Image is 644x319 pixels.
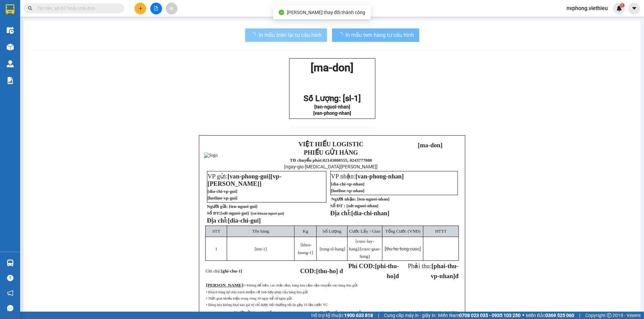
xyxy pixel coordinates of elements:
[418,142,443,149] span: [ma-don]
[408,262,459,279] span: Phải thu:
[298,242,313,255] span: [khoi-luong-1]
[6,4,14,14] img: logo-vxr
[245,284,358,287] span: • Không để tiền, các chất cấm, hàng hóa cấm vận chuyển vào hàng hóa gửi.
[75,44,130,51] span: VP nhận:
[208,173,281,187] span: VP gửi:
[208,173,281,187] span: [vp-[PERSON_NAME]]
[135,3,146,14] button: plus
[356,173,404,180] span: [van-phong-nhan]
[331,188,365,193] span: [hotline-vp-nhan]
[526,312,574,319] span: Miền Bắc
[290,158,323,163] strong: TĐ chuyển phát:
[38,22,71,27] strong: TĐ chuyển phát:
[206,290,308,294] span: • Khách hàng tự chịu trách nhiệm về tính hợp pháp của hàng hóa gửi
[631,5,637,11] span: caret-down
[284,164,378,169] span: [ngay-gio-[MEDICAL_DATA][PERSON_NAME]]
[331,181,365,186] span: [dia-chi-vp-nhan]
[207,217,228,224] strong: Địa chỉ:
[545,313,574,318] strong: 0369 525 060
[208,195,237,201] span: [hotline-vp-gui]
[351,210,389,217] span: [dia-chi-nhan]
[150,3,162,14] button: file-add
[621,3,623,8] span: 1
[7,44,14,51] img: warehouse-icon
[346,203,379,208] span: [sdt-nguoi-nhan]
[314,104,350,109] span: [ten-nguoi-nhan]
[7,275,13,281] span: question-circle
[323,75,341,93] img: qr-code
[384,312,436,319] span: Cung cấp máy in - giấy in:
[166,3,177,14] button: aim
[138,6,143,11] span: plus
[320,311,363,314] strong: Người nhận hàng xác nhận
[49,34,87,40] span: 13:07:27 [DATE]
[435,229,446,234] span: HTTT
[259,31,322,39] span: In mẫu biên lai tự cấu hình
[522,314,524,317] span: ⚪️
[349,239,374,251] span: [cuoc-lay-hang]
[207,211,284,216] strong: Số ĐT:
[208,173,281,187] span: [van-phong-gui]
[206,268,242,273] span: Ghi chú:
[311,312,373,319] span: Hỗ trợ kỹ thuật:
[252,229,269,234] span: Tên hàng
[337,32,345,37] span: loading
[207,204,228,209] strong: Người gửi:
[304,94,361,103] span: Số Lượng: [sl-1]
[375,262,399,279] span: [phi-thu-ho]
[28,6,33,11] span: search
[206,303,328,307] span: • Hàng hóa không khai báo giá trị chỉ được bồi thường tối đa gấp 10 lần cước VC
[459,313,521,318] strong: 0708 023 035 - 0935 103 250
[255,246,267,251] span: [ten-1]
[616,5,622,11] img: icon-new-feature
[303,229,308,234] span: Kg
[378,312,379,319] span: |
[348,262,399,279] strong: Phí COD: đ
[561,4,613,12] span: nvphong.viethieu
[304,149,358,156] strong: PHIẾU GỬI HÀNG
[345,31,414,39] span: In mẫu tem hàng tự cấu hình
[220,211,284,216] span: [sdt-nguoi-gui] /
[300,267,343,274] strong: COD:
[385,229,420,234] span: Tổng Cước (VNĐ)
[206,283,243,288] span: [PERSON_NAME]
[212,229,220,234] span: STT
[316,267,343,274] span: [thu-ho] đ
[332,28,419,42] button: In mẫu tem hàng tự cấu hình
[35,5,100,12] strong: VIỆT HIẾU LOGISTIC
[349,239,381,259] span: /[cuoc-giao-hang]
[99,44,130,51] span: VP Lào Cai
[438,312,521,319] span: Miền Nam
[330,203,345,208] strong: Số ĐT :
[330,210,351,217] strong: Địa chỉ:
[4,10,30,36] img: logo
[331,196,356,202] strong: Người nhận:
[7,60,14,67] img: warehouse-icon
[234,311,274,314] strong: Người gửi hàng xác nhận
[344,313,373,318] strong: 1900 633 818
[251,32,259,37] span: loading
[607,313,611,318] span: copyright
[320,246,345,251] span: [tong-sl-hang]
[206,283,245,288] span: :
[385,246,421,251] span: [thu-ho-tong-cuoc]
[229,204,257,209] span: [ten-nguoi-gui]
[299,141,364,148] strong: VIỆT HIẾU LOGISTIC
[204,153,218,158] img: logo
[3,44,70,58] span: VP gửi:
[221,268,242,273] span: [ghi-chu-1]
[287,10,365,15] span: [PERSON_NAME] thay đổi thành công
[169,6,174,11] span: aim
[7,27,14,34] img: warehouse-icon
[7,305,13,311] span: message
[3,44,70,58] span: VP Cảng - [GEOGRAPHIC_DATA]
[311,61,354,74] span: [ma-don]
[41,14,95,21] strong: PHIẾU GỬI HÀNG
[154,6,158,11] span: file-add
[245,28,327,42] button: In mẫu biên lai tự cấu hình
[349,229,380,234] span: Cước Lấy / Giao
[228,217,261,224] span: [dia-chi-gui]
[322,229,341,234] span: Số Lượng
[357,196,389,202] span: [ten-nguoi-nhan]
[7,290,13,296] span: notification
